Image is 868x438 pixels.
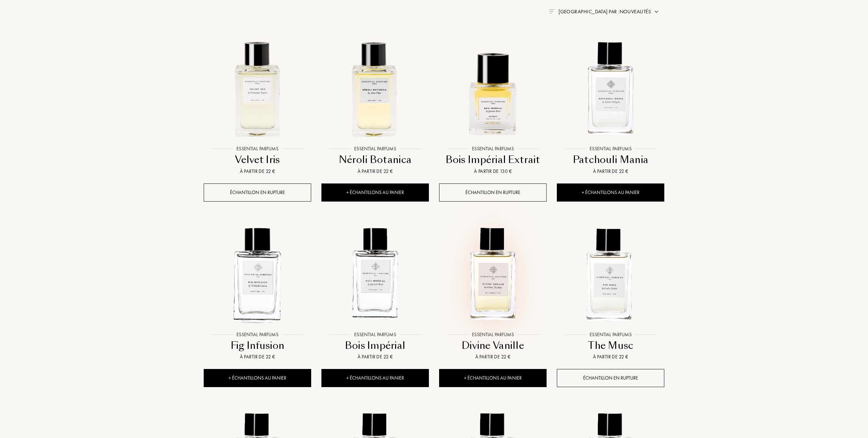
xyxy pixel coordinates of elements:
[557,369,664,387] div: Échantillon en rupture
[558,221,664,327] img: The Musc Essential Parfums
[324,353,426,360] div: À partir de 22 €
[321,369,429,387] div: + Échantillons au panier
[206,168,308,175] div: À partir de 22 €
[549,9,554,13] img: filter_by.png
[654,9,659,14] img: arrow.png
[439,214,547,369] a: Divine Vanille Essential ParfumsEssential ParfumsDivine VanilleÀ partir de 22 €
[204,369,311,387] div: + Échantillons au panier
[440,221,546,327] img: Divine Vanille Essential Parfums
[322,35,428,141] img: Néroli Botanica Essential Parfums
[324,168,426,175] div: À partir de 22 €
[204,183,311,202] div: Échantillon en rupture
[439,369,547,387] div: + Échantillons au panier
[557,183,664,202] div: + Échantillons au panier
[440,35,546,141] img: Bois Impérial Extrait Essential Parfums
[204,221,310,327] img: Fig Infusion Essential Parfums
[439,183,547,202] div: Échantillon en rupture
[557,28,664,183] a: Patchouli Mania Essential ParfumsEssential ParfumsPatchouli ManiaÀ partir de 22 €
[321,214,429,369] a: Bois Impérial Essential ParfumsEssential ParfumsBois ImpérialÀ partir de 22 €
[560,353,662,360] div: À partir de 22 €
[322,221,428,327] img: Bois Impérial Essential Parfums
[204,214,311,369] a: Fig Infusion Essential ParfumsEssential ParfumsFig InfusionÀ partir de 22 €
[558,35,664,141] img: Patchouli Mania Essential Parfums
[204,28,311,183] a: Velvet Iris Essential ParfumsEssential ParfumsVelvet IrisÀ partir de 22 €
[560,168,662,175] div: À partir de 22 €
[439,28,547,183] a: Bois Impérial Extrait Essential ParfumsEssential ParfumsBois Impérial ExtraitÀ partir de 130 €
[206,353,308,360] div: À partir de 22 €
[204,35,310,141] img: Velvet Iris Essential Parfums
[557,214,664,369] a: The Musc Essential ParfumsEssential ParfumsThe MuscÀ partir de 22 €
[442,353,544,360] div: À partir de 22 €
[321,28,429,183] a: Néroli Botanica Essential ParfumsEssential ParfumsNéroli BotanicaÀ partir de 22 €
[321,183,429,202] div: + Échantillons au panier
[442,168,544,175] div: À partir de 130 €
[559,8,651,15] span: [GEOGRAPHIC_DATA] par : Nouveautés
